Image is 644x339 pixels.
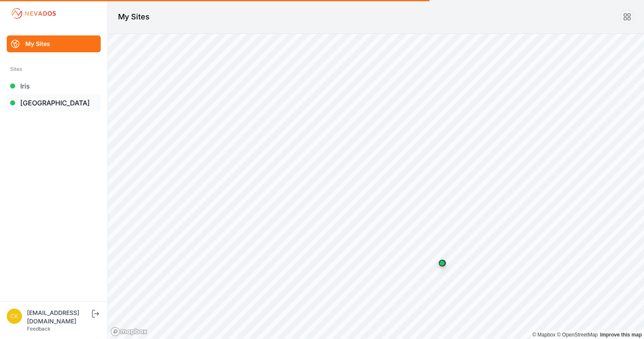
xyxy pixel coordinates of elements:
[532,332,555,338] a: Mapbox
[110,327,148,336] a: Mapbox logo
[10,64,97,74] div: Sites
[7,309,22,324] img: ckent@prim.com
[600,332,642,338] a: Map feedback
[27,326,51,332] a: Feedback
[7,35,101,52] a: My Sites
[108,34,644,339] canvas: Map
[10,7,57,20] img: Nevados
[7,78,101,94] a: Iris
[7,94,101,111] a: [GEOGRAPHIC_DATA]
[434,255,451,272] div: Map marker
[118,11,150,23] h1: My Sites
[557,332,598,338] a: OpenStreetMap
[27,309,90,326] div: [EMAIL_ADDRESS][DOMAIN_NAME]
